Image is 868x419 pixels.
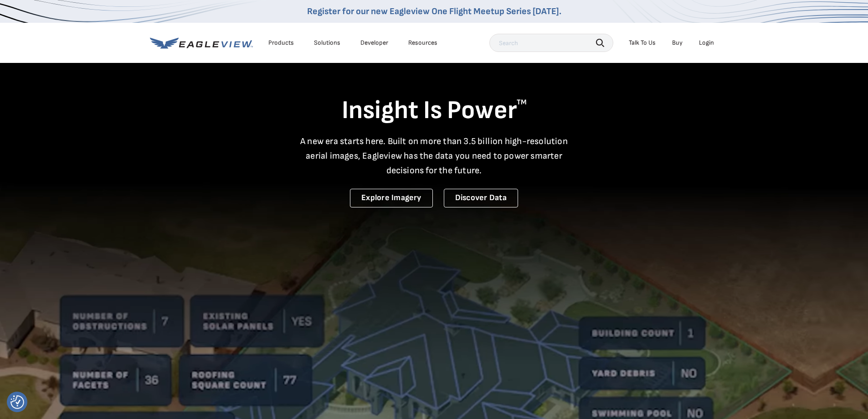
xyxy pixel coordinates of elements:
[489,34,613,52] input: Search
[295,134,574,178] p: A new era starts here. Built on more than 3.5 billion high-resolution aerial images, Eagleview ha...
[699,39,714,47] div: Login
[672,39,683,47] a: Buy
[10,395,24,409] img: Revisit consent button
[150,95,719,127] h1: Insight Is Power
[517,98,527,107] sup: TM
[268,39,294,47] div: Products
[307,6,561,17] a: Register for our new Eagleview One Flight Meetup Series [DATE].
[314,39,340,47] div: Solutions
[629,39,656,47] div: Talk To Us
[10,395,24,409] button: Consent Preferences
[408,39,437,47] div: Resources
[360,39,388,47] a: Developer
[444,189,518,207] a: Discover Data
[350,189,433,207] a: Explore Imagery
